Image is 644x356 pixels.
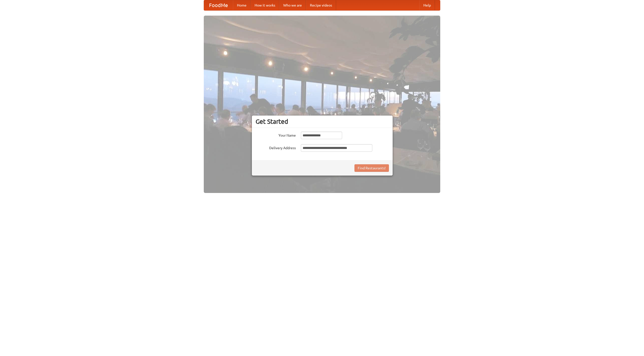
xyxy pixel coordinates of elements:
label: Delivery Address [256,144,296,150]
label: Your Name [256,132,296,138]
h3: Get Started [256,118,389,125]
a: Help [419,0,435,10]
a: How it works [251,0,279,10]
a: Recipe videos [306,0,336,10]
a: Home [233,0,251,10]
a: FoodMe [204,0,233,10]
button: Find Restaurants! [354,164,389,172]
a: Who we are [279,0,306,10]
